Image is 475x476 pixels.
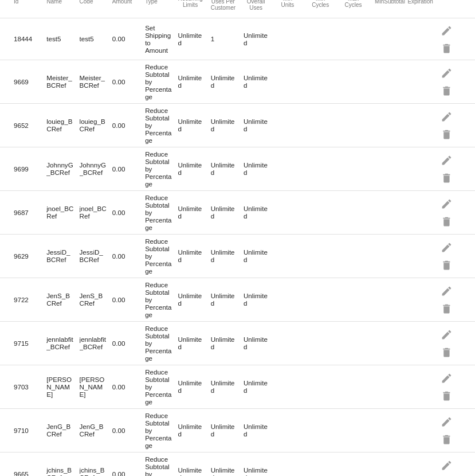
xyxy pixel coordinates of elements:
mat-cell: Unlimited [178,29,210,49]
mat-icon: edit [441,21,454,39]
mat-icon: delete [441,81,454,99]
mat-icon: delete [441,256,454,274]
mat-cell: 9715 [14,337,46,350]
mat-icon: edit [441,64,454,81]
mat-icon: edit [441,151,454,169]
mat-cell: 9722 [14,293,46,306]
mat-icon: edit [441,107,454,125]
mat-cell: Unlimited [244,29,276,49]
mat-cell: Reduce Subtotal by Percentage [145,60,178,103]
mat-icon: delete [441,299,454,317]
mat-cell: Unlimited [178,202,210,223]
mat-cell: louieg_BCRef [46,115,79,135]
mat-cell: 9710 [14,424,46,437]
mat-cell: jennlabfit_BCRef [46,333,79,353]
mat-cell: Unlimited [211,158,244,179]
mat-cell: 0.00 [112,32,145,45]
mat-cell: 0.00 [112,162,145,175]
mat-icon: edit [441,369,454,387]
mat-cell: 0.00 [112,293,145,306]
mat-icon: edit [441,238,454,256]
mat-cell: JohnnyG_BCRef [46,158,79,179]
mat-icon: delete [441,430,454,448]
mat-icon: edit [441,325,454,343]
mat-cell: Unlimited [178,158,210,179]
mat-cell: 9629 [14,249,46,263]
mat-cell: Unlimited [178,289,210,310]
mat-cell: 9669 [14,75,46,88]
mat-cell: Unlimited [211,333,244,353]
mat-cell: test5 [46,32,79,45]
mat-cell: JessiD_BCRef [80,245,112,266]
mat-icon: delete [441,125,454,143]
mat-cell: Reduce Subtotal by Percentage [145,322,178,365]
mat-icon: edit [441,282,454,299]
mat-cell: JenS_BCRef [80,289,112,310]
mat-cell: JenG_BCRef [80,420,112,440]
mat-cell: Meister_BCRef [46,71,79,92]
mat-cell: Unlimited [211,71,244,92]
mat-icon: delete [441,387,454,404]
mat-cell: Unlimited [178,420,210,440]
mat-cell: JohnnyG_BCRef [80,158,112,179]
mat-cell: Reduce Subtotal by Percentage [145,147,178,190]
mat-cell: Unlimited [178,115,210,135]
mat-cell: Unlimited [178,333,210,353]
mat-cell: Unlimited [244,333,276,353]
mat-icon: edit [441,456,454,474]
mat-cell: Unlimited [244,376,276,397]
mat-icon: edit [441,412,454,430]
mat-cell: [PERSON_NAME] [80,373,112,401]
mat-cell: Unlimited [211,115,244,135]
mat-cell: jnoel_BCRef [80,202,112,223]
mat-cell: test5 [80,32,112,45]
mat-cell: 18444 [14,32,46,45]
mat-cell: JessiD_BCRef [46,245,79,266]
mat-cell: Set Shipping to Amount [145,21,178,57]
mat-cell: 0.00 [112,206,145,219]
mat-cell: Unlimited [178,376,210,397]
mat-cell: 0.00 [112,249,145,263]
mat-cell: Unlimited [211,202,244,223]
mat-cell: jennlabfit_BCRef [80,333,112,353]
mat-cell: Reduce Subtotal by Percentage [145,235,178,278]
mat-cell: Meister_BCRef [80,71,112,92]
mat-icon: delete [441,39,454,57]
mat-cell: 0.00 [112,337,145,350]
mat-icon: delete [441,343,454,361]
mat-cell: 0.00 [112,119,145,132]
mat-cell: Unlimited [211,376,244,397]
mat-icon: edit [441,194,454,212]
mat-cell: Reduce Subtotal by Percentage [145,409,178,452]
mat-cell: Unlimited [244,158,276,179]
mat-cell: Reduce Subtotal by Percentage [145,191,178,234]
mat-cell: Reduce Subtotal by Percentage [145,365,178,408]
mat-cell: 0.00 [112,424,145,437]
mat-cell: Unlimited [244,202,276,223]
mat-cell: 0.00 [112,380,145,393]
mat-icon: delete [441,169,454,186]
mat-cell: Unlimited [211,420,244,440]
mat-cell: Unlimited [244,420,276,440]
mat-cell: [PERSON_NAME] [46,373,79,401]
mat-cell: 1 [211,32,244,45]
mat-cell: jnoel_BCRef [46,202,79,223]
mat-cell: louieg_BCRef [80,115,112,135]
mat-cell: Reduce Subtotal by Percentage [145,278,178,321]
mat-cell: Unlimited [211,289,244,310]
mat-cell: Unlimited [244,245,276,266]
mat-cell: JenS_BCRef [46,289,79,310]
mat-cell: 9703 [14,380,46,393]
mat-cell: 9687 [14,206,46,219]
mat-cell: Unlimited [178,245,210,266]
mat-cell: Unlimited [244,71,276,92]
mat-cell: 9652 [14,119,46,132]
mat-cell: JenG_BCRef [46,420,79,440]
mat-cell: Reduce Subtotal by Percentage [145,104,178,147]
mat-cell: Unlimited [244,115,276,135]
mat-cell: Unlimited [178,71,210,92]
mat-icon: delete [441,212,454,230]
mat-cell: 9699 [14,162,46,175]
mat-cell: 0.00 [112,75,145,88]
mat-cell: Unlimited [244,289,276,310]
